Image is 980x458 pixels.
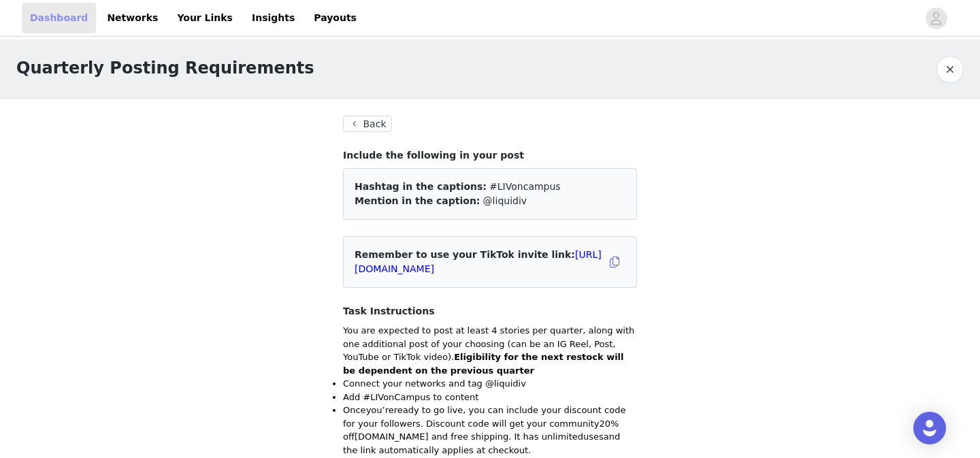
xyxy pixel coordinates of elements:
div: Open Intercom Messenger [913,412,946,444]
strong: Eligibility for the next restock will be dependent on the previous quarter [343,352,624,376]
span: Mention in the caption: [355,195,480,206]
span: [DOMAIN_NAME] and free shipping [355,431,508,442]
span: Remember to use your TikTok invite link: [355,249,602,274]
span: Connect your networks and tag @liquidiv [343,378,526,389]
span: You are expected to post at least 4 stories per quarter, along with one additional post of your c... [343,325,634,376]
span: #LIVoncampus [489,181,561,192]
span: . It has unlimited [508,431,583,442]
a: Your Links [169,3,241,33]
span: Add #LIVonCampus to content [343,392,478,402]
button: Back [343,116,392,132]
a: Insights [244,3,303,33]
span: @liquidiv [483,195,527,206]
span: Once [343,405,366,415]
h4: Task Instructions [343,304,637,318]
h1: Quarterly Posting Requirements [16,56,314,80]
a: Dashboard [22,3,96,33]
span: uses [583,431,604,442]
span: and the link automatically applies at checkout. [343,431,620,455]
h4: Include the following in your post [343,148,637,163]
a: Payouts [306,3,365,33]
span: ready to go live, you can include your discount code for your followers. Discount code will get y... [343,405,625,429]
span: you’re [366,405,394,415]
a: Networks [99,3,166,33]
div: avatar [930,7,943,29]
span: Hashtag in the captions: [355,181,487,192]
